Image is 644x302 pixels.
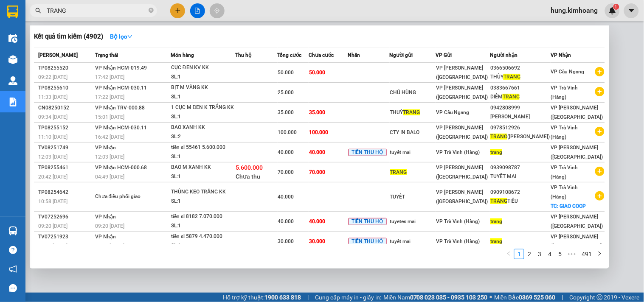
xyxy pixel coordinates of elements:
div: 0909108672 [490,188,550,197]
span: trang [490,218,502,224]
p: NHẬN: [3,36,124,45]
span: VP Trà Vinh (Hàng) [551,165,578,180]
div: TUYẾT [390,193,435,201]
span: 09:22 [DATE] [38,74,67,80]
div: 0978512926 [490,123,550,132]
div: tuyết mai [390,237,435,246]
span: GIAO: [3,55,64,63]
span: 30.000 [309,238,325,244]
li: 1 [514,249,524,259]
span: 11:10 [DATE] [38,134,67,140]
div: tiền sl 5879 4.470.000 [171,232,235,241]
div: SL: 1 [171,221,235,231]
span: VP Trà Vinh (Hàng) [551,185,578,200]
span: 09:09 [DATE] [38,243,67,249]
span: Trạng thái [95,52,118,58]
span: search [35,8,41,14]
div: ([PERSON_NAME]) [490,132,550,141]
div: TV07252696 [38,213,93,221]
li: Next Page [595,249,605,259]
span: TRANG [403,109,420,115]
img: warehouse-icon [8,55,17,64]
span: 09:09 [DATE] [95,243,124,249]
span: TRANG [503,74,520,80]
span: message [9,284,17,292]
a: 1 [515,249,524,259]
span: Nhãn [348,52,360,58]
li: 3 [534,249,545,259]
div: SL: 1 [171,152,235,162]
div: tiền sl 55461 5.600.000 [171,143,235,152]
div: [PERSON_NAME] [490,112,550,121]
div: TUYẾT MAI [490,172,550,181]
div: tuyetes mai [390,217,435,226]
div: TV08251749 [38,143,93,152]
div: SL: 1 [171,92,235,102]
strong: Bộ lọc [110,33,133,40]
span: 70.000 [309,169,325,175]
span: 50.000 [309,70,325,75]
span: 35.000 [278,109,294,115]
div: BAO M XANH KK [171,163,235,172]
a: 5 [555,249,565,259]
span: VP Nhận [551,52,571,58]
div: SL: 1 [171,112,235,122]
div: TP08255610 [38,84,93,92]
span: VP [PERSON_NAME] ([GEOGRAPHIC_DATA]) [551,145,603,160]
span: VP [PERSON_NAME] ([GEOGRAPHIC_DATA]) - [3,17,79,33]
span: 12:03 [DATE] [95,154,124,160]
span: VP [PERSON_NAME] ([GEOGRAPHIC_DATA]) [436,85,488,100]
span: VP Nhận HCM-019.49 [95,65,147,71]
li: Previous Page [504,249,514,259]
span: VP [PERSON_NAME] ([GEOGRAPHIC_DATA]) [436,189,488,204]
span: 25.000 [278,89,294,95]
div: CỤC ĐEN KV KK [171,63,235,73]
button: Bộ lọcdown [103,30,140,43]
div: TP08254642 [38,188,93,197]
div: 0942808999 [490,103,550,112]
span: plus-circle [595,67,605,76]
span: Chưa cước [309,52,334,58]
span: Tổng cước [278,52,302,58]
span: VP [PERSON_NAME] ([GEOGRAPHIC_DATA]) [436,65,488,80]
span: 40.000 [309,149,325,155]
strong: BIÊN NHẬN GỬI HÀNG [28,5,98,13]
div: CN08250152 [38,103,93,112]
span: 15:01 [DATE] [95,114,124,120]
span: VP Nhận HCM-030.11 [95,85,147,91]
span: VP Cầu Ngang [551,69,585,75]
h3: Kết quả tìm kiếm ( 4902 ) [34,32,103,41]
span: VP Gửi [436,52,452,58]
div: TP08255461 [38,163,93,172]
div: SL: 1 [171,197,235,206]
span: left [506,251,512,256]
div: THÙNG KEO TRẮNG KK [171,187,235,197]
span: VP Nhận HCM-000.68 [95,165,147,171]
span: 40.000 [278,218,294,224]
span: VP Trà Vinh (Hàng) [24,36,82,45]
div: CTY IN BALO [390,128,435,137]
span: K BAO HƯ BỂ [22,55,64,63]
span: VP Nhận [95,234,116,240]
input: Tìm tên, số ĐT hoặc mã đơn [47,6,147,15]
span: Người gửi [390,52,413,58]
span: VP [PERSON_NAME] ([GEOGRAPHIC_DATA]) [551,234,603,249]
span: VP Trà Vinh (Hàng) [436,149,480,155]
span: TIỀN THU HỘ [349,218,387,226]
span: TIỀN THU HỘ [349,238,387,246]
li: 2 [524,249,534,259]
span: 11:33 [DATE] [38,94,67,100]
span: VP Trà Vinh (Hàng) [551,125,578,140]
div: TP08255152 [38,123,93,132]
span: 09:20 [DATE] [95,223,124,229]
div: THUỲ [390,108,435,117]
span: plus-circle [595,127,605,136]
span: VP Nhận [95,145,116,151]
span: VP [PERSON_NAME] ([GEOGRAPHIC_DATA]) [551,105,603,120]
span: VP Nhận TRV-000.88 [95,105,145,111]
div: DIỄM [490,92,550,101]
span: Người nhận [490,52,517,58]
span: close-circle [149,8,154,13]
span: plus-circle [595,167,605,176]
